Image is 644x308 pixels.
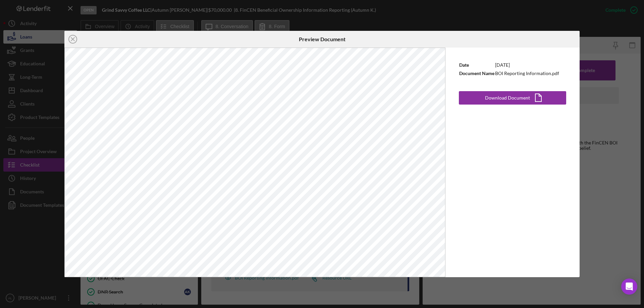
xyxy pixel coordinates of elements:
[495,69,559,78] td: BOI Reporting Information.pdf
[621,279,637,295] div: Open Intercom Messenger
[299,36,345,42] h6: Preview Document
[485,91,530,105] div: Download Document
[495,61,559,69] td: [DATE]
[459,62,469,68] b: Date
[459,70,494,76] b: Document Name
[459,91,566,105] button: Download Document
